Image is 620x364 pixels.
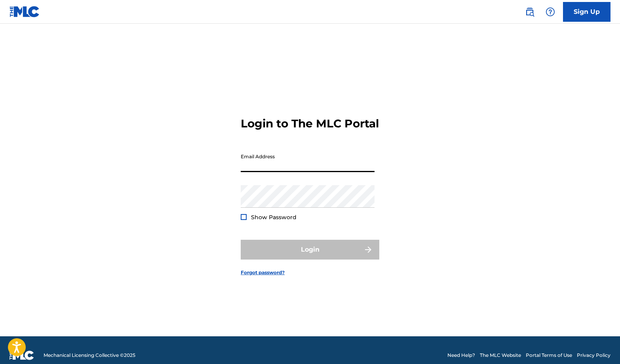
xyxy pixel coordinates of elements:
[10,351,34,360] img: logo
[542,4,558,20] div: Help
[563,2,610,22] a: Sign Up
[580,326,620,364] iframe: Chat Widget
[525,7,534,17] img: search
[241,269,285,276] a: Forgot password?
[44,352,135,359] span: Mechanical Licensing Collective © 2025
[577,352,610,359] a: Privacy Policy
[522,4,538,20] a: Public Search
[10,6,40,17] img: MLC Logo
[526,352,572,359] a: Portal Terms of Use
[251,214,297,221] span: Show Password
[447,352,475,359] a: Need Help?
[480,352,521,359] a: The MLC Website
[241,117,379,131] h3: Login to The MLC Portal
[546,7,555,17] img: help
